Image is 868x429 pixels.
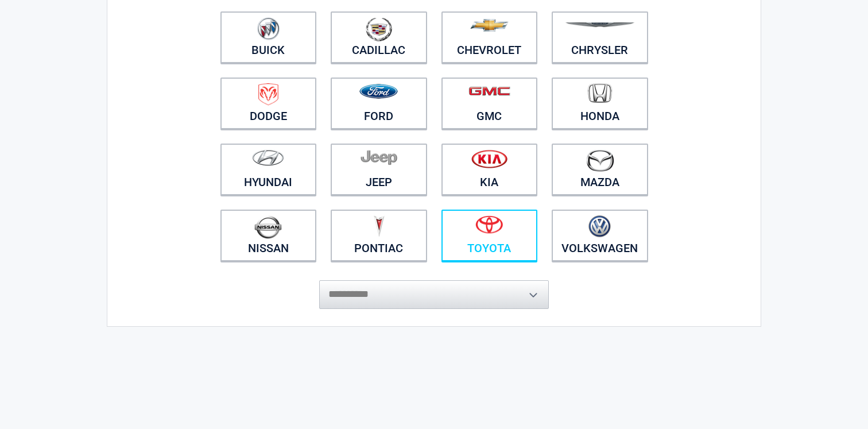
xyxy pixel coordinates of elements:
[552,11,648,63] a: Chrysler
[441,210,538,261] a: Toyota
[441,11,538,63] a: Chevrolet
[220,210,317,261] a: Nissan
[257,17,280,40] img: buick
[441,144,538,195] a: Kia
[258,83,278,106] img: dodge
[331,144,427,195] a: Jeep
[361,149,397,165] img: jeep
[588,83,612,103] img: honda
[359,84,398,99] img: ford
[586,149,614,172] img: mazda
[220,11,317,63] a: Buick
[331,210,427,261] a: Pontiac
[470,19,509,32] img: chevrolet
[552,210,648,261] a: Volkswagen
[331,11,427,63] a: Cadillac
[441,78,538,129] a: GMC
[254,215,282,239] img: nissan
[475,215,503,234] img: toyota
[373,215,385,237] img: pontiac
[471,149,507,168] img: kia
[252,149,284,166] img: hyundai
[366,17,392,41] img: cadillac
[588,215,611,238] img: volkswagen
[220,78,317,129] a: Dodge
[552,78,648,129] a: Honda
[331,78,427,129] a: Ford
[468,86,510,96] img: gmc
[565,22,635,28] img: chrysler
[220,144,317,195] a: Hyundai
[552,144,648,195] a: Mazda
